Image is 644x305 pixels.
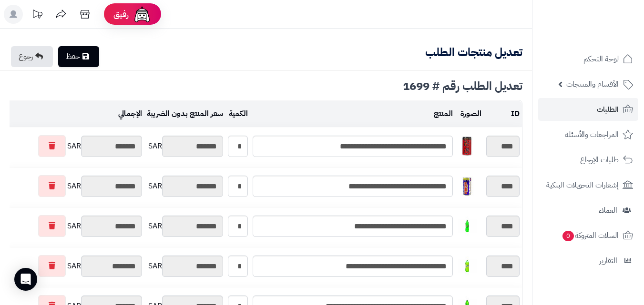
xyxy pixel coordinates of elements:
b: تعديل منتجات الطلب [425,44,522,61]
div: SAR [147,256,223,277]
img: 1747544486-c60db756-6ee7-44b0-a7d4-ec449800-40x40.jpg [458,256,477,275]
div: SAR [7,175,142,197]
a: طلبات الإرجاع [538,148,638,171]
a: السلات المتروكة0 [538,224,638,247]
a: تحديثات المنصة [25,5,49,26]
a: إشعارات التحويلات البنكية [538,174,638,197]
span: السلات المتروكة [562,229,619,242]
a: حفظ [58,46,99,67]
img: 1747537715-1819305c-a8d8-4bdb-ac29-5e435f18-40x40.jpg [458,177,477,196]
div: SAR [7,135,142,157]
img: logo-2.png [579,25,635,45]
span: لوحة التحكم [583,52,619,66]
div: SAR [147,176,223,197]
td: المنتج [250,101,455,127]
a: الطلبات [538,98,638,121]
div: SAR [147,136,223,157]
div: تعديل الطلب رقم # 1699 [10,80,522,92]
span: طلبات الإرجاع [580,153,619,167]
td: الصورة [455,101,484,127]
span: إشعارات التحويلات البنكية [546,178,619,192]
span: التقارير [599,254,617,267]
img: ai-face.png [133,5,152,24]
span: العملاء [599,204,617,217]
span: الطلبات [597,103,619,116]
a: رجوع [11,46,53,67]
a: العملاء [538,199,638,222]
td: الكمية [225,101,250,127]
a: المراجعات والأسئلة [538,123,638,146]
a: لوحة التحكم [538,48,638,70]
a: التقارير [538,249,638,272]
div: Open Intercom Messenger [14,268,37,291]
div: SAR [7,255,142,277]
span: 0 [562,231,574,241]
div: SAR [147,216,223,237]
span: رفيق [113,9,129,20]
td: ID [484,101,522,127]
span: المراجعات والأسئلة [565,128,619,141]
td: سعر المنتج بدون الضريبة [144,101,225,127]
td: الإجمالي [5,101,144,127]
img: 1747536337-61lY7EtfpmL._AC_SL1500-40x40.jpg [458,137,477,156]
img: 1747541306-e6e5e2d5-9b67-463e-b81b-59a02ee4-40x40.jpg [458,216,477,236]
div: SAR [7,215,142,237]
span: الأقسام والمنتجات [566,78,619,91]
